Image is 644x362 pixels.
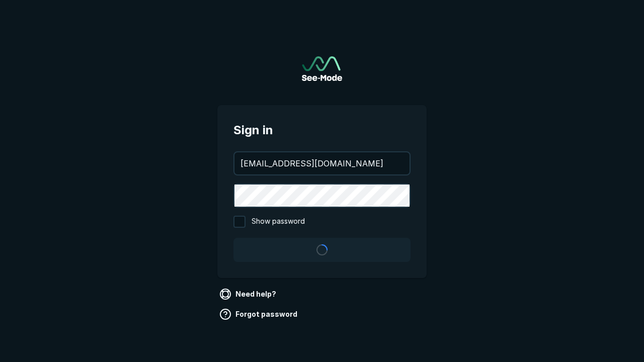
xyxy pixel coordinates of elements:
span: Sign in [233,121,411,139]
a: Need help? [217,286,280,302]
a: Go to sign in [302,56,342,81]
span: Show password [252,216,305,228]
a: Forgot password [217,306,301,322]
input: your@email.com [234,152,410,174]
img: See-Mode Logo [302,56,342,81]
